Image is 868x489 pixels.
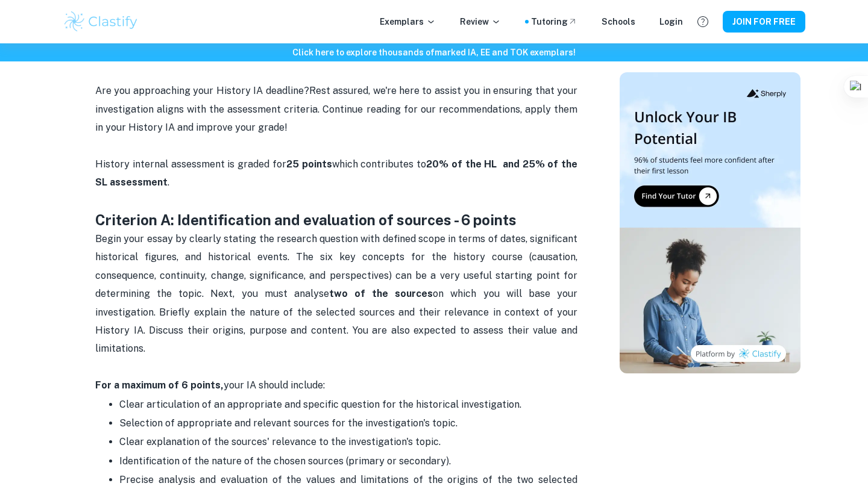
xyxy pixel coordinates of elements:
a: Tutoring [531,15,577,28]
strong: two of the sources [329,288,433,299]
span: your IA should include: [95,379,325,391]
img: Thumbnail [620,72,800,373]
h6: Click here to explore thousands of marked IA, EE and TOK exemplars ! [2,46,866,59]
span: History internal assessment is graded for which contributes to . [95,158,580,188]
span: Clear articulation of an appropriate and specific question for the historical investigation. [119,399,521,410]
strong: Criterion A: Identification and evaluation of sources - 6 points [95,211,517,228]
p: Review [460,15,501,28]
button: Help and Feedback [693,11,713,32]
span: Begin your essay by clearly stating the research question with defined scope in terms of dates, s... [95,233,580,354]
img: Clastify logo [63,10,139,34]
a: Login [659,15,683,28]
button: JOIN FOR FREE [723,11,805,33]
p: Exemplars [380,15,436,28]
span: Identification of the nature of the chosen sources (primary or secondary). [119,455,451,467]
strong: 25 points [286,158,332,170]
strong: For a maximum of 6 points, [95,379,224,391]
a: Schools [602,15,635,28]
span: Are you approaching your History IA deadline? [95,85,309,96]
span: Rest assured, we're here to assist you in ensuring that your investigation aligns with the assess... [95,85,580,133]
span: Selection of appropriate and relevant sources for the investigation's topic. [119,417,458,429]
span: Clear explanation of the sources' relevance to the investigation's topic. [119,436,441,447]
